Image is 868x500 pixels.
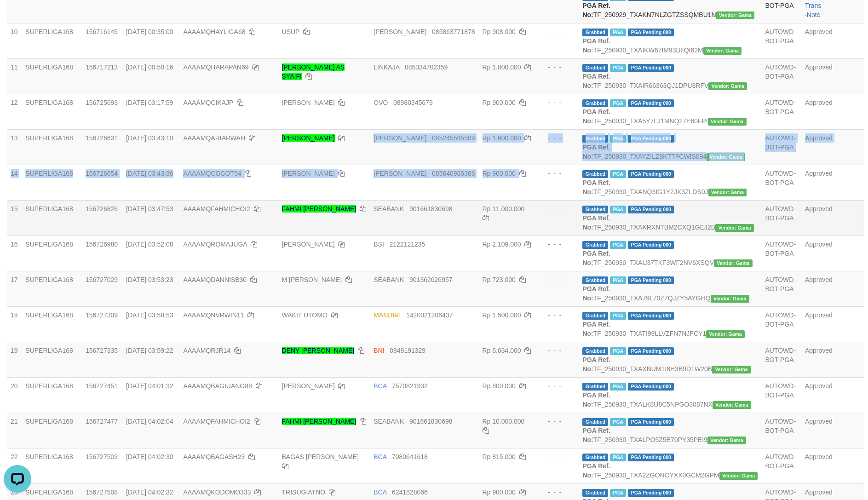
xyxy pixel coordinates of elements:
span: [DATE] 04:02:04 [126,418,173,425]
span: PGA Pending [628,383,674,391]
span: PGA Pending [628,418,674,426]
span: Marked by aafchoeunmanni [610,383,626,391]
span: 156717213 [86,63,118,71]
span: 156726654 [86,170,118,177]
span: [PERSON_NAME] [374,170,426,177]
div: - - - [540,452,575,461]
b: PGA Ref. No: [582,321,610,337]
span: LINKAJA [374,63,399,71]
span: Copy 085334702359 to clipboard [405,63,448,71]
span: 156727477 [86,418,118,425]
span: MANDIRI [374,311,401,319]
span: [DATE] 03:58:53 [126,311,173,319]
span: Marked by aafchoeunmanni [610,489,626,497]
td: 15 [7,200,22,236]
span: Marked by aafandaneth [610,276,626,284]
td: Approved [801,342,864,377]
span: Marked by aafromsomean [610,241,626,249]
div: - - - [540,417,575,426]
span: Grabbed [582,276,608,284]
td: AUTOWD-BOT-PGA [761,200,801,236]
span: Copy 085863771878 to clipboard [432,28,475,35]
span: Marked by aafchhiseyha [610,29,626,36]
div: - - - [540,275,575,284]
span: Grabbed [582,347,608,355]
span: 156726980 [86,241,118,248]
td: SUPERLIGA168 [22,236,82,271]
td: 21 [7,413,22,448]
td: AUTOWD-BOT-PGA [761,448,801,483]
td: TF_250930_TXA79L70Z7QJZY5AYGHQ [579,271,761,306]
td: SUPERLIGA168 [22,271,82,306]
span: AAAAMQCIKAJP [183,99,233,106]
div: - - - [540,488,575,497]
td: 10 [7,23,22,58]
b: PGA Ref. No: [582,250,610,266]
span: Rp 815.000 [483,453,516,460]
td: Approved [801,413,864,448]
span: Grabbed [582,170,608,178]
span: 156716145 [86,28,118,35]
span: Rp 900.000 [483,99,516,106]
span: SEABANK [374,205,404,213]
td: Approved [801,165,864,200]
span: BCA [374,489,386,496]
span: Marked by aafromsomean [610,312,626,320]
a: Note [807,11,821,18]
span: Vendor URL: https://trx31.1velocity.biz [708,189,747,196]
span: Rp 723.000 [483,276,516,283]
span: AAAAMQDANNISB30 [183,276,247,283]
span: 156727335 [86,347,118,354]
span: PGA Pending [628,64,674,72]
span: [DATE] 04:02:30 [126,453,173,460]
td: AUTOWD-BOT-PGA [761,377,801,413]
b: PGA Ref. No: [582,73,610,89]
span: 156727451 [86,382,118,390]
a: USUP [282,28,300,35]
span: Copy 1420021206437 to clipboard [406,311,453,319]
td: AUTOWD-BOT-PGA [761,306,801,342]
b: PGA Ref. No: [582,214,610,231]
span: Marked by aafnonsreyleab [610,99,626,107]
span: PGA Pending [628,454,674,461]
span: Vendor URL: https://trx31.1velocity.biz [707,437,746,444]
span: AAAAMQBAGIUANG88 [183,382,252,390]
a: [PERSON_NAME] [282,99,335,106]
td: TF_250930_TXAYZILZ8KTTFCWIS094 [579,129,761,165]
span: BSI [374,241,384,248]
span: [DATE] 04:02:32 [126,489,173,496]
td: AUTOWD-BOT-PGA [761,94,801,129]
a: TRISUGIATNO [282,489,326,496]
td: 22 [7,448,22,483]
span: BCA [374,382,386,390]
span: PGA Pending [628,312,674,320]
td: Approved [801,200,864,236]
span: AAAAMQRJR14 [183,347,230,354]
td: 17 [7,271,22,306]
div: - - - [540,204,575,213]
span: Grabbed [582,241,608,249]
span: AAAAMQFAHMICHOI2 [183,418,250,425]
td: 19 [7,342,22,377]
span: PGA Pending [628,135,674,143]
td: TF_250930_TXANQ3IG1Y2JX3ZLDS0J [579,165,761,200]
a: FAHMI [PERSON_NAME] [282,418,356,425]
span: Grabbed [582,206,608,213]
span: 156727309 [86,311,118,319]
td: SUPERLIGA168 [22,377,82,413]
span: Marked by aafandaneth [610,206,626,213]
span: SEABANK [374,276,404,283]
span: Copy 08980345679 to clipboard [393,99,433,106]
span: PGA Pending [628,170,674,178]
span: Grabbed [582,454,608,461]
td: SUPERLIGA168 [22,58,82,94]
button: Open LiveChat chat widget [4,4,31,31]
a: [PERSON_NAME] [282,170,335,177]
span: Copy 085245595509 to clipboard [432,134,475,142]
span: PGA Pending [628,347,674,355]
a: BAGAS [PERSON_NAME] [282,453,359,460]
span: Rp 6.034.000 [483,347,521,354]
span: Marked by aafnonsreyleab [610,64,626,72]
span: 156726826 [86,205,118,213]
span: Rp 11.000.000 [483,205,525,213]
